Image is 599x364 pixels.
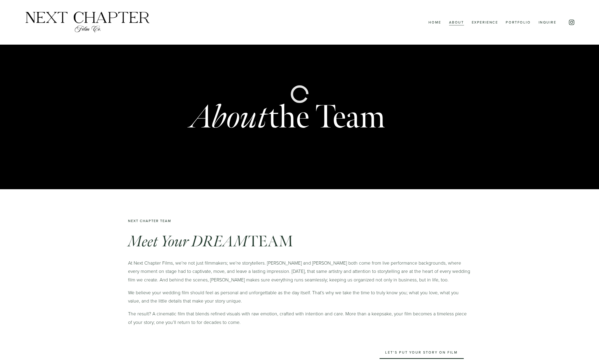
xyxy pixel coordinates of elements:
[190,101,385,134] h1: the Team
[380,346,464,359] a: Let's Put Your Story on Film
[568,19,575,26] a: Instagram
[506,19,531,26] a: Portfolio
[128,218,171,223] code: Next Chapter Team
[539,19,557,26] a: Inquire
[428,19,441,26] a: Home
[472,19,498,26] a: Experience
[190,97,268,138] em: About
[449,19,464,26] a: About
[128,232,248,251] em: Meet Your DREAM
[24,11,151,34] img: Next Chapter Film Co.
[128,259,471,284] p: At Next Chapter Films, we’re not just filmmakers; we’re storytellers. [PERSON_NAME] and [PERSON_N...
[128,233,471,250] h2: TEAM
[128,288,471,305] p: We believe your wedding film should feel as personal and unforgettable as the day itself. That’s ...
[128,309,471,326] p: The result? A cinematic film that blends refined visuals with raw emotion, crafted with intention...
